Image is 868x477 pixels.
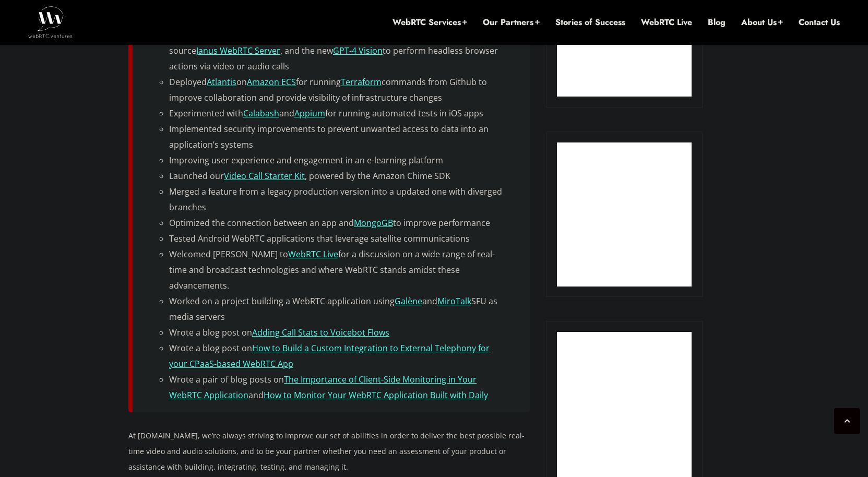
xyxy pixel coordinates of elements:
[207,76,236,88] a: Atlantis
[169,293,507,325] li: Worked on a project building a WebRTC application using and SFU as media servers
[169,374,477,401] a: The Importance of Client-Side Monitoring in Your WebRTC Application
[169,340,507,372] li: Wrote a blog post on
[641,17,692,28] a: WebRTC Live
[243,108,279,119] a: Calabash
[395,295,422,307] a: Galène
[557,142,692,287] iframe: Embedded CTA
[247,76,296,88] a: Amazon ECS
[169,184,507,215] li: Merged a feature from a legacy production version into a updated one with diverged branches
[708,17,726,28] a: Blog
[354,217,393,229] a: MongoGB
[128,428,530,475] p: At [DOMAIN_NAME], we’re always striving to improve our set of abilities in order to deliver the b...
[169,27,507,74] li: Completed a hack using automatic speech recognition (ASR) system, the open source , and the new t...
[264,389,488,401] a: How to Monitor Your WebRTC Application Built with Daily
[224,170,305,182] a: Video Call Starter Kit
[169,105,507,121] li: Experimented with and for running automated tests in iOS apps
[169,74,507,105] li: Deployed on for running commands from Github to improve collaboration and provide visibility of i...
[196,45,280,56] a: Janus WebRTC Server
[555,17,625,28] a: Stories of Success
[252,327,389,338] a: Adding Call Stats to Voicebot Flows
[294,108,325,119] a: Appium
[333,45,383,56] a: GPT-4 Vision
[288,248,338,260] a: WebRTC Live
[437,295,471,307] a: MiroTalk
[169,152,507,168] li: Improving user experience and engagement in an e-learning platform
[169,325,507,340] li: Wrote a blog post on
[169,342,490,369] a: How to Build a Custom Integration to External Telephony for your CPaaS-based WebRTC App
[483,17,540,28] a: Our Partners
[169,246,507,293] li: Welcomed [PERSON_NAME] to for a discussion on a wide range of real-time and broadcast technologie...
[169,168,507,184] li: Launched our , powered by the Amazon Chime SDK
[341,76,382,88] a: Terraform
[169,121,507,152] li: Implemented security improvements to prevent unwanted access to data into an application’s systems
[169,372,507,403] li: Wrote a pair of blog posts on and
[28,6,73,38] img: WebRTC.ventures
[169,231,507,246] li: Tested Android WebRTC applications that leverage satellite communications
[741,17,783,28] a: About Us
[393,17,467,28] a: WebRTC Services
[169,215,507,231] li: Optimized the connection between an app and to improve performance
[799,17,840,28] a: Contact Us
